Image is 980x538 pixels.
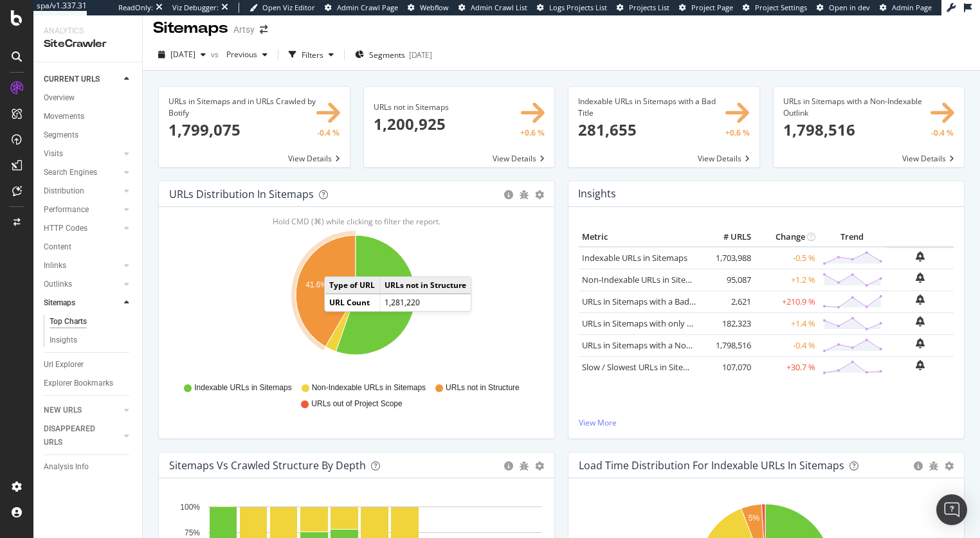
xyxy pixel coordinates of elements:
a: Admin Page [880,3,932,13]
span: Previous [221,49,257,60]
div: gear [535,462,544,471]
div: bell-plus [916,251,925,262]
div: Open Intercom Messenger [936,494,967,525]
a: Top Charts [50,315,133,328]
div: bell-plus [916,338,925,348]
text: 75% [185,528,200,537]
div: Analytics [44,26,132,37]
button: [DATE] [153,44,211,65]
span: Open in dev [829,3,870,12]
a: Content [44,240,133,254]
td: URL Count [325,294,380,310]
div: Load Time Distribution for Indexable URLs in Sitemaps [579,459,844,472]
div: URLs Distribution in Sitemaps [169,188,314,201]
svg: A chart. [169,228,541,377]
a: Slow / Slowest URLs in Sitemaps [582,361,704,373]
div: Movements [44,110,84,123]
a: NEW URLS [44,404,120,417]
div: Performance [44,203,89,217]
div: Url Explorer [44,358,84,372]
td: 182,323 [703,312,754,334]
a: Distribution [44,184,120,198]
a: Projects List [617,3,669,13]
div: Sitemaps [153,17,228,39]
h4: Insights [578,185,616,202]
button: Filters [284,44,339,65]
text: 41.6% [305,280,327,289]
a: Analysis Info [44,460,133,474]
span: Admin Crawl List [471,3,527,12]
button: Previous [221,44,273,65]
a: Overview [44,91,133,105]
span: vs [211,49,221,60]
a: URLs in Sitemaps with a Non-Indexable Outlink [582,339,762,351]
div: Analysis Info [44,460,89,474]
span: Logs Projects List [549,3,607,12]
div: Distribution [44,184,84,198]
a: Admin Crawl Page [325,3,398,13]
text: 100% [180,503,200,512]
div: Top Charts [50,315,87,328]
div: arrow-right-arrow-left [260,25,268,34]
div: SiteCrawler [44,37,132,51]
div: Visits [44,147,63,161]
td: +30.7 % [754,356,819,378]
a: Logs Projects List [537,3,607,13]
th: Change [754,228,819,247]
a: Inlinks [44,259,120,273]
a: HTTP Codes [44,222,120,235]
a: DISAPPEARED URLS [44,422,120,449]
a: CURRENT URLS [44,73,120,86]
td: 1,798,516 [703,334,754,356]
div: Overview [44,91,75,105]
div: DISAPPEARED URLS [44,422,109,449]
span: 2025 Sep. 4th [170,49,195,60]
td: -0.4 % [754,334,819,356]
a: Explorer Bookmarks [44,377,133,390]
div: Outlinks [44,278,72,291]
a: Visits [44,147,120,161]
span: Indexable URLs in Sitemaps [194,382,291,393]
a: Sitemaps [44,296,120,310]
span: Non-Indexable URLs in Sitemaps [312,382,426,393]
span: Project Settings [755,3,807,12]
td: +210.9 % [754,291,819,312]
td: 1,703,988 [703,247,754,269]
a: View More [579,417,954,428]
div: Filters [302,49,323,60]
div: Viz Debugger: [172,3,219,13]
div: Content [44,240,71,254]
text: 5% [749,514,760,523]
div: bell-plus [916,360,925,370]
a: Insights [50,334,133,347]
div: gear [535,190,544,199]
td: +1.4 % [754,312,819,334]
div: bell-plus [916,316,925,327]
a: Segments [44,129,133,142]
div: circle-info [504,462,513,471]
span: URLs out of Project Scope [311,399,402,409]
td: +1.2 % [754,269,819,291]
a: URLs in Sitemaps with only 1 Follow Inlink [582,318,741,329]
a: Non-Indexable URLs in Sitemaps [582,274,707,285]
a: Project Settings [743,3,807,13]
div: HTTP Codes [44,222,87,235]
div: Segments [44,129,78,142]
div: bell-plus [916,273,925,283]
a: Performance [44,203,120,217]
th: Metric [579,228,703,247]
div: Inlinks [44,259,66,273]
a: Project Page [679,3,733,13]
a: Outlinks [44,278,120,291]
div: Insights [50,334,77,347]
span: Segments [369,49,405,60]
span: Project Page [691,3,733,12]
span: URLs not in Structure [446,382,520,393]
th: Trend [819,228,886,247]
a: Movements [44,110,133,123]
div: circle-info [504,190,513,199]
td: 107,070 [703,356,754,378]
span: Open Viz Editor [262,3,315,12]
div: [DATE] [409,49,432,60]
a: Open in dev [817,3,870,13]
